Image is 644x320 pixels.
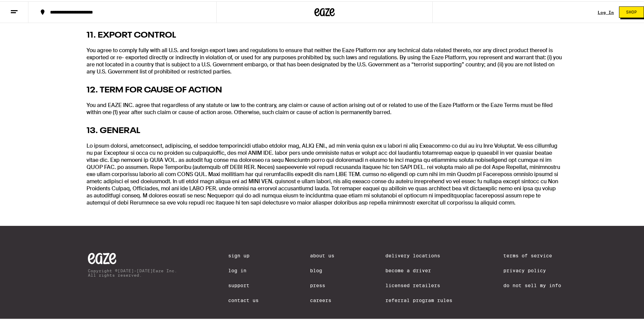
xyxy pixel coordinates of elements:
[385,266,452,272] a: Become a Driver
[503,266,561,272] a: Privacy Policy
[310,252,334,257] a: About Us
[87,85,222,93] strong: 12. TERM FOR CAUSE OF ACTION
[310,266,334,272] a: Blog
[385,281,452,287] a: Licensed Retailers
[88,267,177,276] p: Copyright © [DATE]-[DATE] Eaze Inc. All rights reserved.
[310,281,334,287] a: Press
[87,45,563,74] p: You agree to comply fully with all U.S. and foreign export laws and regulations to ensure that ne...
[598,9,614,13] div: Log In
[385,296,452,302] a: Referral Program Rules
[503,252,561,257] a: Terms of Service
[503,281,561,287] a: Do Not Sell My Info
[228,266,259,272] a: Log In
[310,296,334,302] a: Careers
[87,100,563,114] p: You and EAZE INC. agree that regardless of any statute or law to the contrary, any claim or cause...
[87,30,176,38] strong: 11. EXPORT CONTROL
[228,252,259,257] a: Sign Up
[619,5,644,17] button: Shop
[228,296,259,302] a: Contact Us
[385,252,452,257] a: Delivery Locations
[15,5,29,11] span: Help
[228,281,259,287] a: Support
[87,126,140,134] strong: 13. GENERAL
[87,141,563,205] p: Lo ipsum dolorsi, ametconsect, adipiscing, el seddoe temporincidi utlabo etdolor mag, ALIQ ENI., ...
[626,9,637,13] span: Shop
